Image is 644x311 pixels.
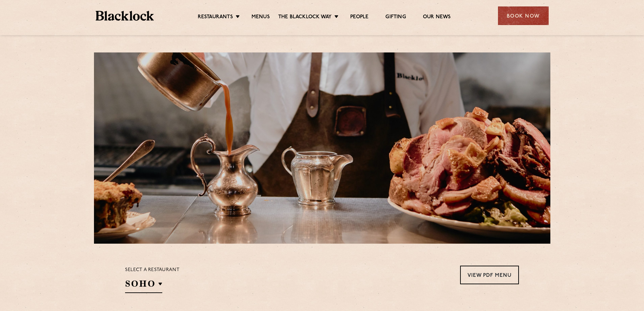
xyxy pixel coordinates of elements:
a: View PDF Menu [460,266,519,284]
a: Gifting [385,14,406,21]
a: People [350,14,368,21]
a: Our News [423,14,451,21]
h2: SOHO [125,278,162,293]
a: Restaurants [198,14,233,21]
div: Book Now [498,6,549,25]
a: Menus [252,14,270,21]
img: BL_Textured_Logo-footer-cropped.svg [96,11,154,21]
p: Select a restaurant [125,266,180,274]
a: The Blacklock Way [278,14,332,21]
